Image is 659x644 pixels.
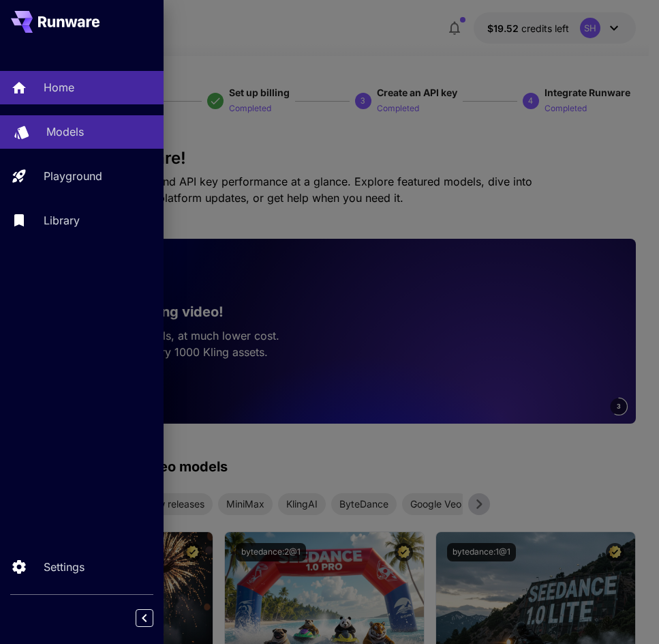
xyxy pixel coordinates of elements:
[146,606,164,630] div: Collapse sidebar
[44,212,80,229] p: Library
[136,609,153,627] button: Collapse sidebar
[44,559,85,575] p: Settings
[44,79,74,96] p: Home
[44,168,102,184] p: Playground
[46,123,84,140] p: Models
